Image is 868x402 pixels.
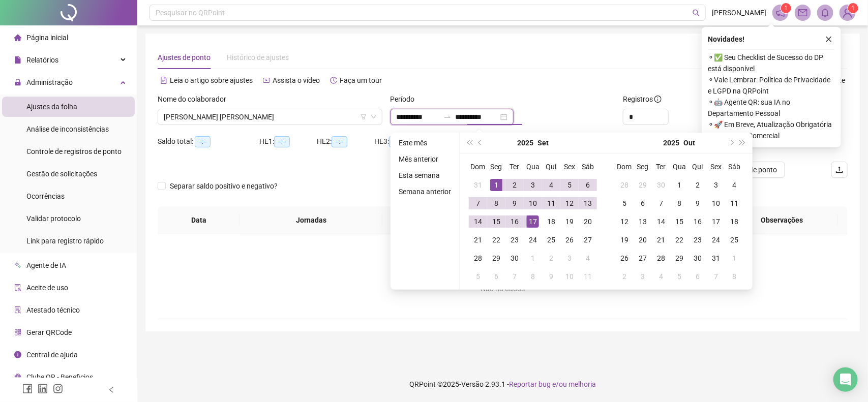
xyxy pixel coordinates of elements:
th: Qua [524,158,542,176]
div: 6 [692,270,704,283]
span: close [825,36,832,43]
td: 2025-11-07 [707,267,725,286]
td: 2025-10-08 [524,267,542,286]
td: 2025-09-21 [469,231,487,249]
td: 2025-09-17 [524,212,542,231]
div: 23 [692,234,704,246]
th: Entrada 1 [382,206,471,234]
td: 2025-10-30 [689,249,707,267]
div: 7 [508,270,521,283]
div: 4 [545,179,557,191]
span: Aceite de uso [26,284,68,292]
span: Página inicial [26,34,68,42]
td: 2025-10-10 [707,194,725,212]
div: 9 [692,197,704,209]
div: 20 [582,215,594,228]
div: 29 [490,252,502,264]
th: Dom [469,158,487,176]
div: 13 [582,197,594,209]
button: year panel [517,133,533,153]
div: 1 [527,252,539,264]
span: 1 [785,5,788,12]
td: 2025-08-31 [469,176,487,194]
span: home [14,34,21,41]
button: month panel [684,133,696,153]
span: ⚬ ✅ Seu Checklist de Sucesso do DP está disponível [708,52,835,74]
td: 2025-10-28 [652,249,670,267]
div: 31 [710,252,722,264]
div: 6 [637,197,649,209]
th: Seg [634,158,652,176]
div: 5 [618,197,631,209]
div: 18 [545,215,557,228]
div: 19 [618,234,631,246]
td: 2025-10-02 [689,176,707,194]
div: Saldo total: [158,136,259,147]
td: 2025-10-05 [615,194,634,212]
div: 19 [563,215,576,228]
div: 26 [618,252,631,264]
td: 2025-11-08 [725,267,743,286]
div: 5 [673,270,685,283]
th: Qui [542,158,560,176]
span: youtube [263,77,270,84]
span: history [330,77,337,84]
span: Separar saldo positivo e negativo? [166,180,282,192]
div: 14 [472,215,484,228]
div: 6 [490,270,502,283]
label: Nome do colaborador [158,94,233,105]
div: 3 [527,179,539,191]
div: 15 [490,215,502,228]
div: 26 [563,234,576,246]
span: Validar protocolo [26,214,81,223]
td: 2025-09-09 [505,194,524,212]
span: --:-- [332,136,347,147]
td: 2025-10-02 [542,249,560,267]
span: Análise de inconsistências [26,125,109,133]
th: Data [158,206,240,234]
span: Faça um tour [340,76,382,84]
div: 16 [508,215,521,228]
div: 11 [545,197,557,209]
label: Período [391,94,422,105]
span: Administração [26,78,73,86]
td: 2025-10-04 [579,249,597,267]
span: Versão [461,380,484,388]
button: super-next-year [737,133,749,153]
div: 30 [655,179,667,191]
div: 7 [655,197,667,209]
div: HE 3: [374,136,432,147]
div: 9 [508,197,521,209]
td: 2025-09-22 [487,231,505,249]
td: 2025-11-05 [670,267,689,286]
th: Qua [670,158,689,176]
span: ⚬ 🚀 Em Breve, Atualização Obrigatória de Proposta Comercial [708,119,835,141]
td: 2025-10-25 [725,231,743,249]
td: 2025-10-09 [542,267,560,286]
span: Ajustes da folha [26,103,77,111]
div: 3 [710,179,722,191]
span: Gestão de solicitações [26,170,97,178]
div: 6 [582,179,594,191]
td: 2025-09-12 [560,194,579,212]
div: HE 1: [259,136,317,147]
td: 2025-10-26 [615,249,634,267]
span: mail [798,8,807,17]
td: 2025-09-13 [579,194,597,212]
th: Dom [615,158,634,176]
div: 12 [563,197,576,209]
span: qrcode [14,329,21,336]
div: 4 [728,179,740,191]
span: Histórico de ajustes [227,53,289,61]
td: 2025-10-06 [634,194,652,212]
span: file-text [160,77,167,84]
span: Leia o artigo sobre ajustes [170,76,253,84]
div: 18 [728,215,740,228]
td: 2025-10-18 [725,212,743,231]
div: 25 [545,234,557,246]
div: 7 [472,197,484,209]
div: 23 [508,234,521,246]
th: Ter [652,158,670,176]
div: 11 [582,270,594,283]
div: 24 [527,234,539,246]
